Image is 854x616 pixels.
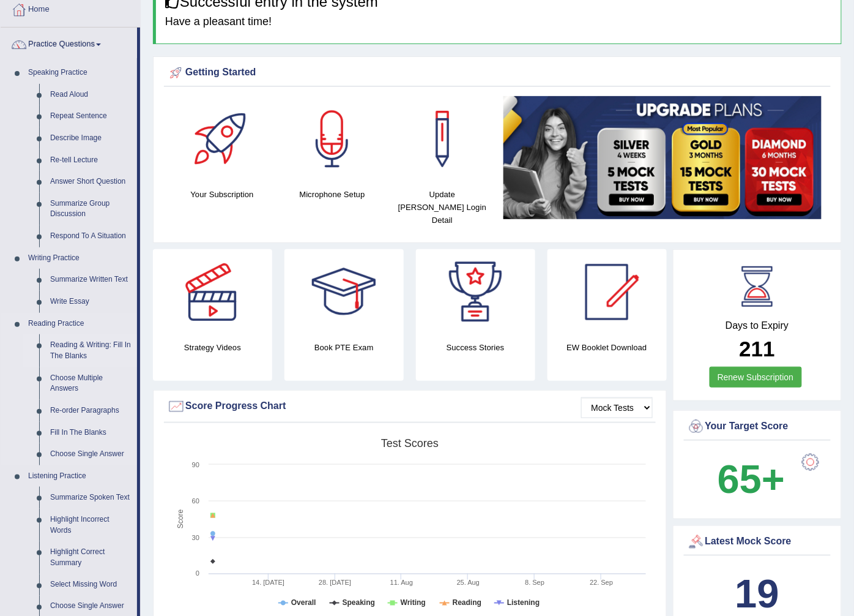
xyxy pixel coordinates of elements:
a: Speaking Practice [23,62,137,84]
text: 90 [192,461,199,468]
img: small5.jpg [503,96,822,219]
h4: EW Booklet Download [548,341,667,354]
div: Your Target Score [687,418,828,436]
text: 30 [192,534,199,541]
a: Reading Practice [23,313,137,335]
b: 211 [740,337,775,361]
a: Summarize Written Text [45,269,137,291]
h4: Have a pleasant time! [165,16,832,28]
a: Answer Short Question [45,171,137,193]
div: Getting Started [167,64,828,82]
a: Respond To A Situation [45,225,137,247]
tspan: 11. Aug [390,579,413,587]
tspan: Listening [507,599,540,607]
h4: Success Stories [416,341,535,354]
tspan: 25. Aug [457,579,480,587]
a: Choose Multiple Answers [45,367,137,400]
a: Re-tell Lecture [45,149,137,171]
a: Summarize Group Discussion [45,193,137,225]
h4: Microphone Setup [283,188,381,201]
b: 65+ [718,457,785,501]
a: Re-order Paragraphs [45,400,137,422]
a: Listening Practice [23,465,137,487]
a: Choose Single Answer [45,443,137,465]
div: Latest Mock Score [687,533,828,551]
a: Describe Image [45,127,137,149]
h4: Days to Expiry [687,320,828,331]
a: Highlight Incorrect Words [45,509,137,541]
h4: Update [PERSON_NAME] Login Detail [393,188,491,227]
a: Writing Practice [23,247,137,269]
a: Summarize Spoken Text [45,487,137,509]
tspan: Overall [291,599,316,607]
tspan: Writing [401,599,426,607]
div: Score Progress Chart [167,397,653,416]
tspan: Speaking [343,599,375,607]
h4: Your Subscription [173,188,271,201]
a: Reading & Writing: Fill In The Blanks [45,334,137,367]
tspan: Reading [453,599,481,607]
tspan: 28. [DATE] [319,579,351,587]
a: Renew Subscription [710,367,802,388]
tspan: Score [176,509,185,529]
a: Practice Questions [1,28,137,58]
a: Repeat Sentence [45,105,137,127]
text: 60 [192,497,199,505]
tspan: 22. Sep [590,579,613,587]
tspan: 8. Sep [525,579,544,587]
a: Select Missing Word [45,574,137,596]
a: Read Aloud [45,84,137,106]
a: Fill In The Blanks [45,422,137,444]
h4: Book PTE Exam [284,341,404,354]
h4: Strategy Videos [153,341,272,354]
a: Highlight Correct Summary [45,541,137,574]
tspan: 14. [DATE] [252,579,284,587]
tspan: Test scores [381,437,439,449]
text: 0 [196,570,199,577]
a: Write Essay [45,291,137,313]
